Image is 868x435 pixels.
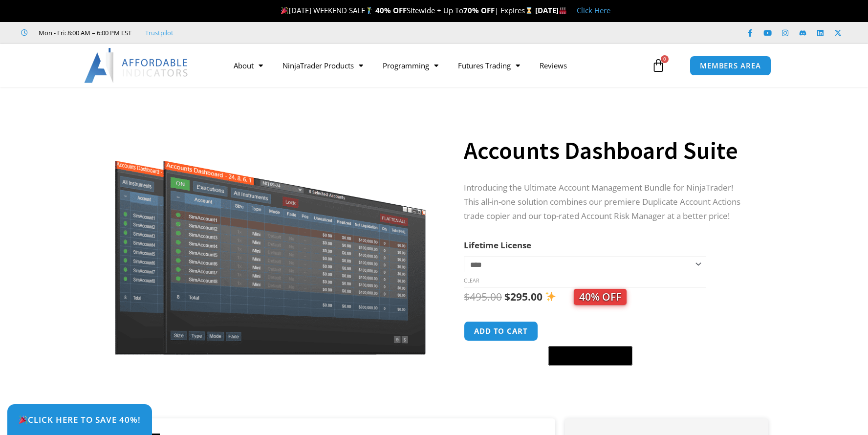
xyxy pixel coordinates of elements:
a: Click Here [577,5,610,15]
iframe: Secure express checkout frame [546,320,634,343]
img: LogoAI | Affordable Indicators – NinjaTrader [84,48,189,83]
a: Trustpilot [145,27,174,39]
a: About [224,54,273,77]
a: NinjaTrader Products [273,54,373,77]
span: MEMBERS AREA [700,62,761,69]
p: Introducing the Ultimate Account Management Bundle for NinjaTrader! This all-in-one solution comb... [464,181,749,223]
img: 🏭 [559,7,566,14]
img: 🎉 [19,415,27,424]
label: Lifetime License [464,239,531,251]
strong: 40% OFF [375,5,407,15]
a: Clear options [464,277,479,284]
span: 0 [661,55,669,63]
button: Buy with GPay [548,346,632,366]
a: Futures Trading [448,54,530,77]
a: 🎉Click Here to save 40%! [7,404,152,435]
a: Programming [373,54,448,77]
span: 40% OFF [574,289,627,305]
a: MEMBERS AREA [690,56,771,76]
nav: Menu [224,54,649,77]
span: Click Here to save 40%! [19,415,141,424]
img: ⌛ [525,7,533,14]
bdi: 295.00 [504,290,542,304]
img: 🎉 [281,7,288,14]
a: Reviews [530,54,577,77]
strong: 70% OFF [463,5,495,15]
span: $ [504,290,510,304]
a: 0 [637,51,680,80]
strong: [DATE] [535,5,567,15]
button: Add to cart [464,321,538,341]
h1: Accounts Dashboard Suite [464,133,749,168]
bdi: 495.00 [464,290,502,304]
span: $ [464,290,470,304]
img: ✨ [545,291,556,302]
span: [DATE] WEEKEND SALE Sitewide + Up To | Expires [279,5,535,15]
span: Mon - Fri: 8:00 AM – 6:00 PM EST [36,27,131,39]
img: 🏌️‍♂️ [366,7,373,14]
img: Screenshot 2024-08-26 155710eeeee [113,104,428,355]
